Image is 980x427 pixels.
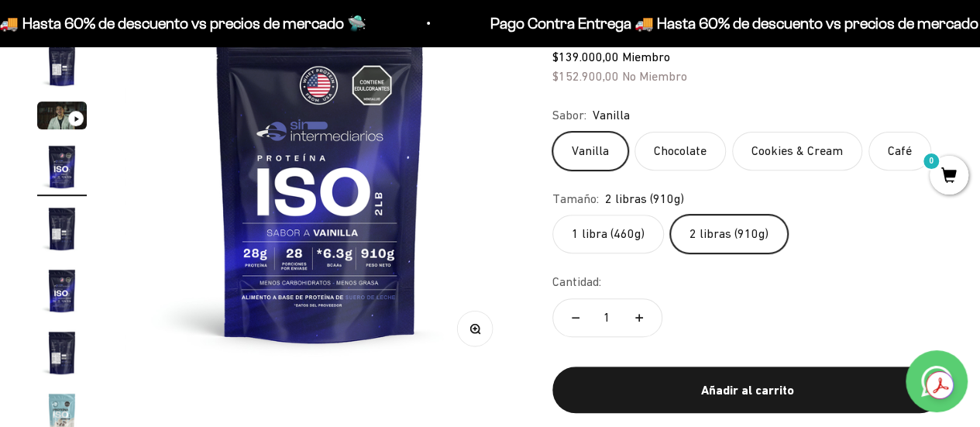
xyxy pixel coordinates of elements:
button: Ir al artículo 5 [37,204,87,258]
button: Ir al artículo 4 [37,142,87,196]
img: Proteína Aislada (ISO) [37,40,87,89]
a: 0 [930,168,968,185]
span: No Miembro [622,69,687,83]
legend: Sabor: [552,105,586,126]
span: $152.900,00 [552,69,619,83]
div: Añadir al carrito [583,381,912,401]
span: Vanilla [593,105,630,126]
button: Ir al artículo 2 [37,40,87,94]
span: $139.000,00 [552,50,619,64]
button: Ir al artículo 3 [37,102,87,134]
mark: 0 [922,152,940,170]
img: Proteína Aislada (ISO) [37,266,87,315]
button: Ir al artículo 7 [37,328,87,382]
label: Cantidad: [552,272,601,292]
button: Reducir cantidad [553,299,598,336]
button: Aumentar cantidad [617,299,662,336]
span: Miembro [622,50,670,64]
img: Proteína Aislada (ISO) [37,328,87,377]
button: Añadir al carrito [552,367,943,413]
button: Ir al artículo 6 [37,266,87,320]
span: 2 libras (910g) [605,189,684,209]
img: Proteína Aislada (ISO) [37,204,87,253]
legend: Tamaño: [552,189,599,209]
img: Proteína Aislada (ISO) [37,142,87,191]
